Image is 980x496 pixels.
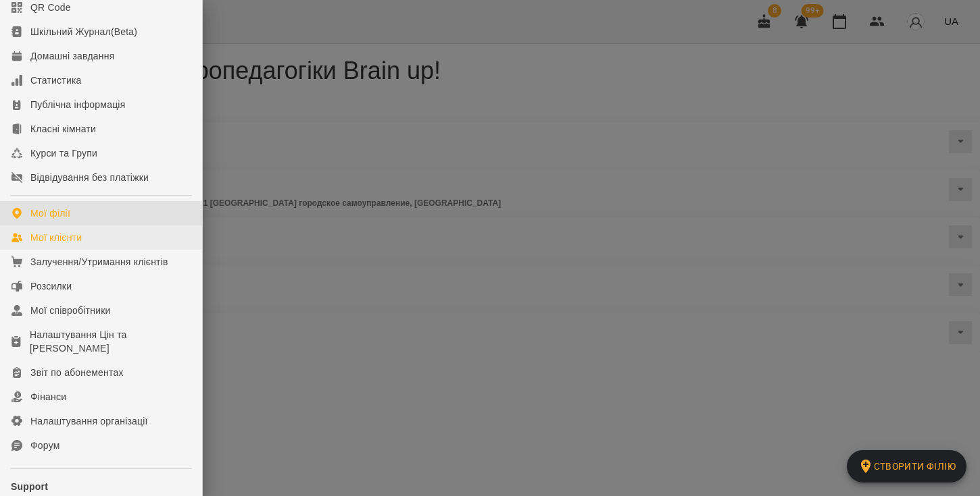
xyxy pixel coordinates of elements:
[30,414,148,428] div: Налаштування організації
[30,439,60,452] div: Форум
[30,98,125,111] div: Публічна інформація
[30,171,149,184] div: Відвідування без платіжки
[30,231,82,244] div: Мої клієнти
[30,74,82,87] div: Статистика
[30,390,66,404] div: Фінанси
[30,122,96,136] div: Класні кімнати
[30,366,124,379] div: Звіт по абонементах
[30,146,97,160] div: Курси та Групи
[30,49,114,63] div: Домашні завдання
[30,25,137,38] div: Шкільний Журнал(Beta)
[30,279,72,293] div: Розсилки
[30,255,168,269] div: Залучення/Утримання клієнтів
[30,206,70,220] div: Мої філії
[30,328,191,355] div: Налаштування Цін та [PERSON_NAME]
[30,1,71,14] div: QR Code
[11,480,191,493] p: Support
[30,304,111,317] div: Мої співробітники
